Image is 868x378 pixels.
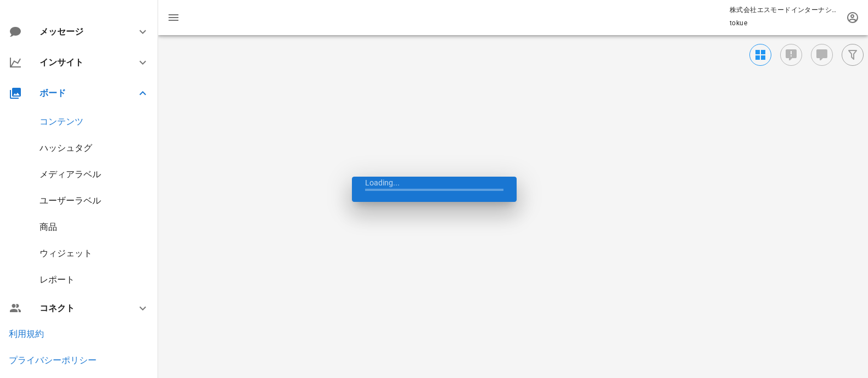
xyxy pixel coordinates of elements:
a: レポート [40,274,75,285]
p: tokue [730,18,839,29]
a: ウィジェット [40,248,92,258]
p: 株式会社エスモードインターナショナル [730,4,839,15]
a: 商品 [40,222,57,232]
a: プライバシーポリシー [9,355,97,365]
div: ボード [40,88,123,98]
div: インサイト [40,57,123,67]
a: ユーザーラベル [40,195,101,206]
a: 利用規約 [9,329,44,339]
div: メッセージ [40,26,119,37]
a: ハッシュタグ [40,143,92,153]
div: Loading... [352,177,517,202]
a: メディアラベル [40,169,101,179]
a: コンテンツ [40,116,83,127]
div: コネクト [40,303,123,313]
